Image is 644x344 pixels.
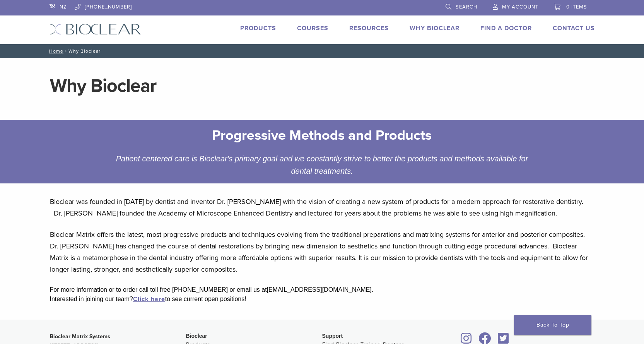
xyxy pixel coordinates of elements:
a: Products [240,24,276,32]
div: For more information or to order call toll free [PHONE_NUMBER] or email us at [EMAIL_ADDRESS][DOM... [50,285,594,294]
a: Resources [349,24,389,32]
p: Bioclear was founded in [DATE] by dentist and inventor Dr. [PERSON_NAME] with the vision of creat... [50,196,594,219]
a: Click here [133,295,165,303]
nav: Why Bioclear [44,44,601,58]
h1: Why Bioclear [50,77,594,95]
a: Home [47,48,63,54]
span: Search [456,4,477,10]
span: Support [322,333,343,339]
img: Bioclear [50,24,141,35]
div: Patient centered care is Bioclear's primary goal and we constantly strive to better the products ... [108,152,537,177]
a: Why Bioclear [410,24,460,32]
h2: Progressive Methods and Products [113,126,531,145]
span: My Account [502,4,538,10]
span: 0 items [566,4,587,10]
a: Courses [297,24,328,32]
a: Back To Top [514,315,591,335]
a: Contact Us [553,24,595,32]
span: / [63,49,68,53]
span: Bioclear [186,333,207,339]
p: Bioclear Matrix offers the latest, most progressive products and techniques evolving from the tra... [50,229,594,275]
strong: Bioclear Matrix Systems [50,333,110,340]
div: Interested in joining our team? to see current open positions! [50,294,594,304]
a: Find A Doctor [480,24,532,32]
